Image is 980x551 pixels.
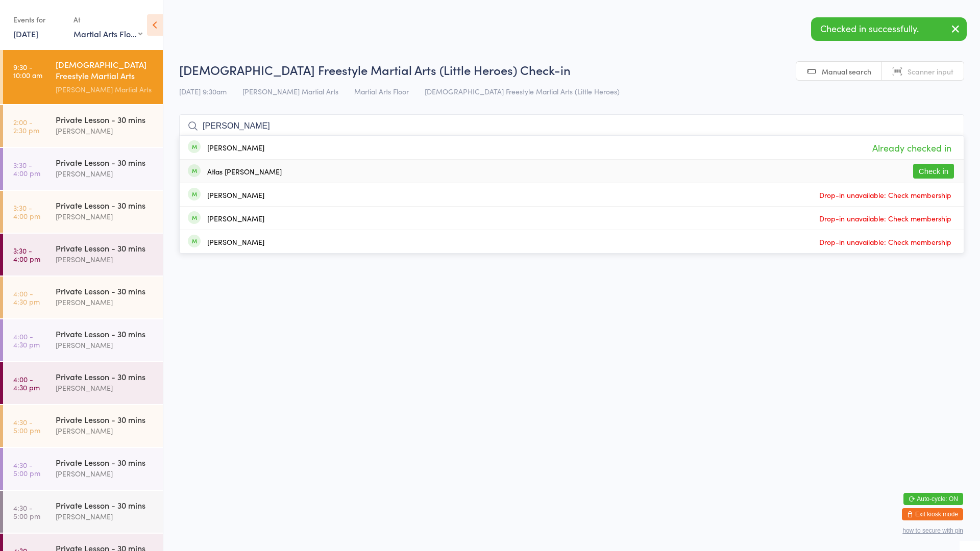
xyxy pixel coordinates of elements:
button: Exit kiosk mode [902,508,963,520]
div: [PERSON_NAME] [56,511,154,522]
time: 4:00 - 4:30 pm [13,375,40,391]
div: [PERSON_NAME] [56,382,154,394]
div: Private Lesson - 30 mins [56,328,154,339]
div: [PERSON_NAME] [56,296,154,308]
a: 2:00 -2:30 pmPrivate Lesson - 30 mins[PERSON_NAME] [3,105,163,147]
div: Private Lesson - 30 mins [56,285,154,296]
time: 9:30 - 10:00 am [13,63,42,79]
div: [PERSON_NAME] [56,211,154,222]
div: Private Lesson - 30 mins [56,114,154,125]
div: Private Lesson - 30 mins [56,199,154,211]
time: 3:30 - 4:00 pm [13,204,40,220]
div: Private Lesson - 30 mins [56,499,154,511]
time: 2:00 - 2:30 pm [13,118,39,134]
time: 4:00 - 4:30 pm [13,332,40,348]
div: [PERSON_NAME] [207,143,264,152]
div: [PERSON_NAME] [207,191,264,199]
div: [PERSON_NAME] Martial Arts [56,84,154,95]
time: 4:30 - 5:00 pm [13,418,40,434]
div: [PERSON_NAME] [56,254,154,265]
time: 4:30 - 5:00 pm [13,504,40,520]
time: 3:30 - 4:00 pm [13,161,40,177]
a: 3:30 -4:00 pmPrivate Lesson - 30 mins[PERSON_NAME] [3,191,163,233]
div: [DEMOGRAPHIC_DATA] Freestyle Martial Arts (Little Heroes) [56,59,154,84]
a: 3:30 -4:00 pmPrivate Lesson - 30 mins[PERSON_NAME] [3,234,163,275]
div: [PERSON_NAME] [56,168,154,180]
span: Drop-in unavailable: Check membership [817,234,954,249]
div: [PERSON_NAME] [207,238,264,246]
div: Events for [13,11,63,28]
a: 4:30 -5:00 pmPrivate Lesson - 30 mins[PERSON_NAME] [3,491,163,533]
a: [DATE] [13,28,38,39]
h2: [DEMOGRAPHIC_DATA] Freestyle Martial Arts (Little Heroes) Check-in [179,61,964,78]
div: At [73,11,142,28]
span: [DEMOGRAPHIC_DATA] Freestyle Martial Arts (Little Heroes) [425,86,620,96]
div: Private Lesson - 30 mins [56,157,154,168]
button: Auto-cycle: ON [903,493,963,505]
div: Checked in successfully. [811,17,967,41]
a: 4:30 -5:00 pmPrivate Lesson - 30 mins[PERSON_NAME] [3,448,163,490]
time: 4:30 - 5:00 pm [13,461,40,477]
span: [PERSON_NAME] Martial Arts [242,86,338,96]
div: [PERSON_NAME] [207,214,264,222]
a: 9:30 -10:00 am[DEMOGRAPHIC_DATA] Freestyle Martial Arts (Little Heroes)[PERSON_NAME] Martial Arts [3,50,163,104]
span: Scanner input [908,66,953,77]
div: Atlas [PERSON_NAME] [207,167,282,176]
input: Search [179,114,964,138]
span: Martial Arts Floor [354,86,409,96]
a: 4:00 -4:30 pmPrivate Lesson - 30 mins[PERSON_NAME] [3,362,163,404]
span: Drop-in unavailable: Check membership [817,187,954,203]
div: [PERSON_NAME] [56,468,154,480]
button: Check in [913,164,954,179]
a: 4:30 -5:00 pmPrivate Lesson - 30 mins[PERSON_NAME] [3,405,163,447]
button: how to secure with pin [902,527,963,534]
span: Already checked in [870,139,954,157]
time: 3:30 - 4:00 pm [13,246,40,263]
div: Martial Arts Floor [73,28,142,39]
a: 4:00 -4:30 pmPrivate Lesson - 30 mins[PERSON_NAME] [3,319,163,361]
div: [PERSON_NAME] [56,125,154,137]
div: [PERSON_NAME] [56,339,154,351]
div: Private Lesson - 30 mins [56,414,154,425]
span: [DATE] 9:30am [179,86,227,96]
span: Manual search [822,66,871,77]
div: [PERSON_NAME] [56,425,154,437]
div: Private Lesson - 30 mins [56,457,154,468]
div: Private Lesson - 30 mins [56,242,154,254]
div: Private Lesson - 30 mins [56,371,154,382]
a: 4:00 -4:30 pmPrivate Lesson - 30 mins[PERSON_NAME] [3,277,163,318]
time: 4:00 - 4:30 pm [13,289,40,306]
a: 3:30 -4:00 pmPrivate Lesson - 30 mins[PERSON_NAME] [3,148,163,190]
span: Drop-in unavailable: Check membership [817,211,954,226]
